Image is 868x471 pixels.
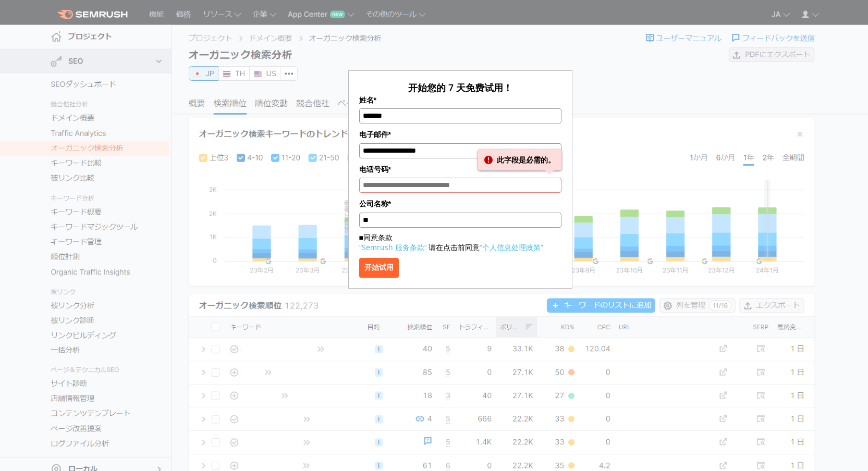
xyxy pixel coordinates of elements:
[359,242,427,252] a: “Semrush 服务条款”
[429,242,480,252] font: 请在点击前同意
[359,130,391,139] font: 电子邮件*
[480,242,543,252] a: “个人信息处理政策”
[364,263,394,271] font: 开始试用
[359,200,391,208] font: 公司名称*
[359,258,399,278] button: 开始试用
[408,81,512,94] font: 开始您的 7 天免费试用！
[359,232,393,242] font: ■同意条款
[497,156,555,164] font: 此字段是必需的。
[359,165,391,173] font: 电话号码*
